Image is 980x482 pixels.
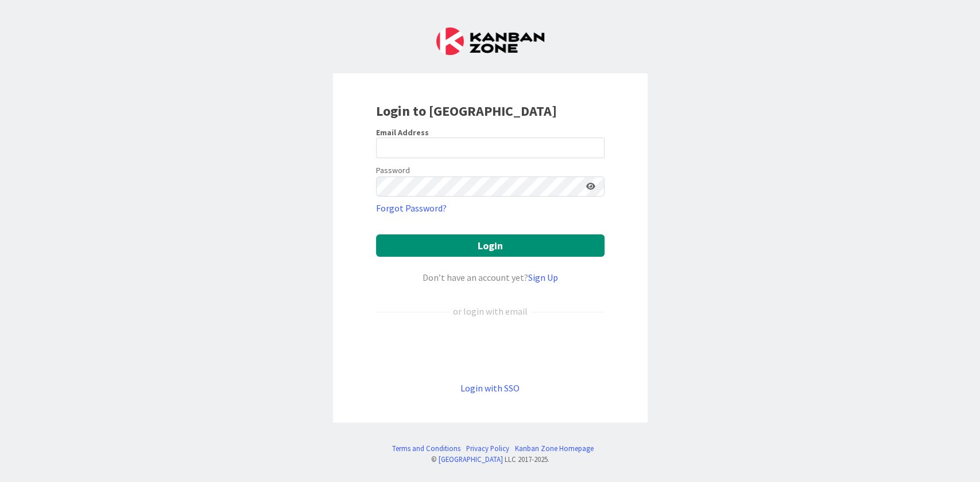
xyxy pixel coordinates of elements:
[439,454,503,464] a: [GEOGRAPHIC_DATA]
[386,454,594,465] div: © LLC 2017- 2025 .
[376,102,557,120] b: Login to [GEOGRAPHIC_DATA]
[515,443,594,454] a: Kanban Zone Homepage
[392,443,460,454] a: Terms and Conditions
[436,28,544,55] img: Kanban Zone
[376,234,605,257] button: Login
[528,272,558,283] a: Sign Up
[376,201,447,215] a: Forgot Password?
[376,164,410,177] label: Password
[450,304,530,318] div: or login with email
[466,443,509,454] a: Privacy Policy
[376,127,429,138] label: Email Address
[370,337,610,362] iframe: Kirjaudu Google-tilillä -painike
[460,382,520,394] a: Login with SSO
[376,271,605,284] div: Don’t have an account yet?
